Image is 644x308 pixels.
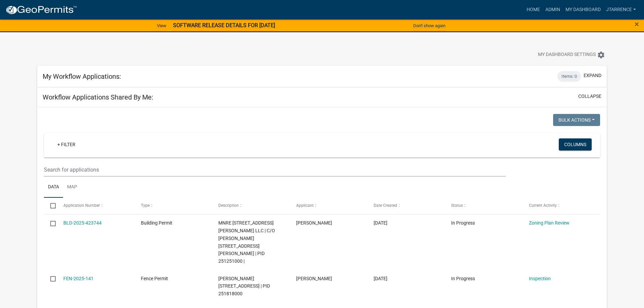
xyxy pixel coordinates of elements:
a: Data [44,177,63,198]
h5: Workflow Applications Shared By Me: [43,93,153,101]
span: MNRE 270 STRUPP AVE LLC | C/O JEREMY HAGAN 270 STRUPP AVE, Houston County | PID 251251000 | [218,220,275,264]
button: My Dashboard Settingssettings [533,48,610,61]
a: Admin [543,3,563,16]
span: In Progress [451,220,475,226]
span: Applicant [296,203,314,208]
a: Zoning Plan Review [529,220,570,226]
button: Close [635,20,639,28]
span: 05/06/2025 [374,276,387,281]
datatable-header-cell: Current Activity [523,198,600,214]
button: expand [584,72,601,79]
strong: SOFTWARE RELEASE DETAILS FOR [DATE] [173,22,275,28]
a: My Dashboard [563,3,603,16]
datatable-header-cell: Applicant [290,198,367,214]
datatable-header-cell: Select [44,198,57,214]
a: View [154,20,169,31]
span: 05/20/2025 [374,220,387,226]
a: Map [63,177,81,198]
datatable-header-cell: Type [135,198,212,214]
button: collapse [578,93,601,100]
datatable-header-cell: Status [445,198,522,214]
span: Status [451,203,463,208]
a: + Filter [52,138,81,150]
a: BLD-2025-423744 [63,220,102,226]
button: Don't show again [411,20,448,31]
div: Items: 0 [557,71,581,82]
a: Home [524,3,543,16]
span: Date Created [374,203,397,208]
datatable-header-cell: Date Created [367,198,445,214]
span: × [635,19,639,29]
span: My Dashboard Settings [538,51,596,59]
span: Building Permit [141,220,172,226]
i: settings [597,51,605,59]
span: JOHNSON,SALLY A 730 SHORE ACRES RD, Houston County | PID 251818000 [218,276,270,297]
a: FEN-2025-141 [63,276,94,281]
button: Columns [559,138,592,150]
h5: My Workflow Applications: [43,72,121,80]
button: Bulk Actions [553,114,600,126]
datatable-header-cell: Description [212,198,289,214]
a: Inspection [529,276,551,281]
input: Search for applications [44,163,506,177]
span: Application Number [63,203,100,208]
span: In Progress [451,276,475,281]
span: Fence Permit [141,276,168,281]
span: Brett Stanek [296,220,332,226]
span: Sally Johnson [296,276,332,281]
span: Current Activity [529,203,557,208]
span: Description [218,203,239,208]
datatable-header-cell: Application Number [57,198,134,214]
span: Type [141,203,150,208]
a: jtarrence [603,3,639,16]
